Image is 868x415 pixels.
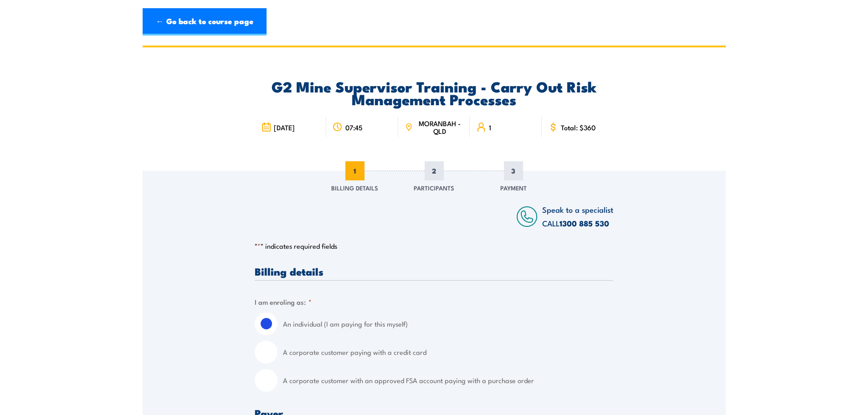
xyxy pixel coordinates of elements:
span: Participants [414,183,454,192]
h2: G2 Mine Supervisor Training - Carry Out Risk Management Processes [255,80,613,105]
label: A corporate customer with an approved FSA account paying with a purchase order [283,369,613,392]
span: 1 [345,161,365,180]
label: A corporate customer paying with a credit card [283,341,613,364]
span: Total: $360 [561,123,596,131]
legend: I am enroling as: [255,297,312,307]
p: " " indicates required fields [255,241,613,251]
a: ← Go back to course page [143,8,267,36]
span: 3 [504,161,523,180]
a: 1300 885 530 [560,217,609,229]
span: 1 [489,123,491,131]
span: 07:45 [345,123,363,131]
span: Speak to a specialist CALL [542,204,613,229]
span: Payment [500,183,527,192]
span: [DATE] [274,123,295,131]
label: An individual (I am paying for this myself) [283,313,613,335]
span: MORANBAH - QLD [416,119,463,135]
h3: Billing details [255,266,613,277]
span: 2 [425,161,444,180]
span: Billing Details [331,183,378,192]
